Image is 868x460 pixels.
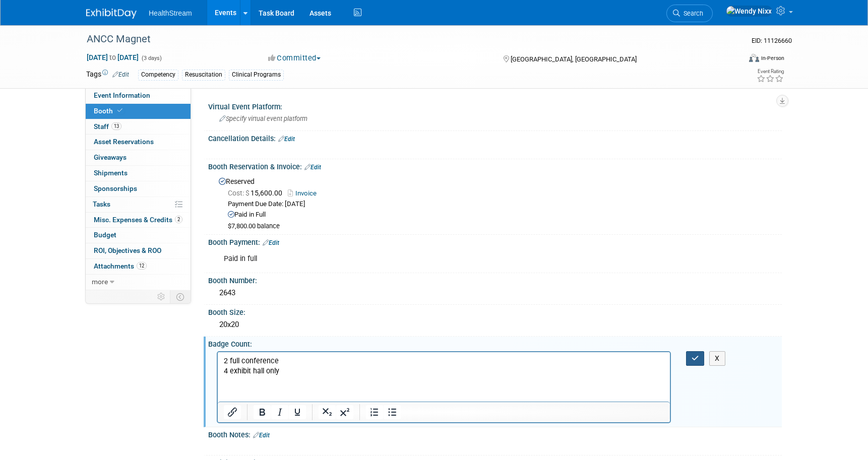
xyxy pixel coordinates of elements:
[86,53,139,62] span: [DATE] [DATE]
[680,52,784,68] div: Event Format
[86,275,191,290] a: more
[86,119,191,135] a: Staff13
[108,53,117,61] span: to
[94,91,150,99] span: Event Information
[757,69,784,74] div: Event Rating
[228,189,286,197] span: 15,600.00
[254,405,271,419] button: Bold
[384,405,401,419] button: Bullet list
[94,153,127,161] span: Giveaways
[208,235,782,248] div: Booth Payment:
[218,352,670,402] iframe: Rich Text Area
[86,166,191,181] a: Shipments
[216,317,774,333] div: 20x20
[141,55,162,61] span: (3 days)
[229,70,284,80] div: Clinical Programs
[94,122,121,130] span: Staff
[304,164,321,171] a: Edit
[83,30,725,48] div: ANCC Magnet
[216,174,774,231] div: Reserved
[86,259,191,274] a: Attachments12
[219,115,307,122] span: Specify virtual event platform
[170,290,191,303] td: Toggle Event Tabs
[288,189,322,197] a: Invoice
[92,278,108,286] span: more
[208,273,782,286] div: Booth Number:
[265,53,325,63] button: Committed
[153,290,170,303] td: Personalize Event Tab Strip
[94,184,137,192] span: Sponsorships
[271,405,288,419] button: Italic
[94,246,161,254] span: ROI, Objectives & ROO
[228,200,774,209] div: Payment Due Date: [DATE]
[336,405,353,419] button: Superscript
[86,197,191,212] a: Tasks
[149,9,192,17] span: HealthStream
[680,10,703,17] span: Search
[228,222,774,231] div: $7,800.00 balance
[666,5,713,22] a: Search
[86,181,191,196] a: Sponsorships
[94,231,116,239] span: Budget
[86,213,191,228] a: Misc. Expenses & Credits2
[175,216,182,223] span: 2
[216,285,774,301] div: 2643
[319,405,336,419] button: Subscript
[253,432,270,439] a: Edit
[86,69,129,81] td: Tags
[263,239,279,246] a: Edit
[86,135,191,150] a: Asset Reservations
[752,37,792,44] span: Event ID: 11126660
[94,169,128,177] span: Shipments
[709,351,725,366] button: X
[138,70,178,80] div: Competency
[228,189,251,197] span: Cost: $
[94,216,182,224] span: Misc. Expenses & Credits
[137,262,147,270] span: 12
[208,159,782,172] div: Booth Reservation & Invoice:
[511,55,637,63] span: [GEOGRAPHIC_DATA], [GEOGRAPHIC_DATA]
[182,70,225,80] div: Resuscitation
[749,54,759,62] img: Format-Inperson.png
[217,249,671,269] div: Paid in full
[93,200,110,208] span: Tasks
[94,262,147,270] span: Attachments
[112,71,129,78] a: Edit
[86,104,191,119] a: Booth
[208,305,782,317] div: Booth Size:
[94,138,154,146] span: Asset Reservations
[228,210,774,220] div: Paid in Full
[86,228,191,243] a: Budget
[86,88,191,103] a: Event Information
[111,122,121,130] span: 13
[86,9,137,19] img: ExhibitDay
[224,405,241,419] button: Insert/edit link
[278,136,295,143] a: Edit
[86,243,191,258] a: ROI, Objectives & ROO
[726,6,772,17] img: Wendy Nixx
[208,337,782,349] div: Badge Count:
[86,150,191,165] a: Giveaways
[366,405,383,419] button: Numbered list
[289,405,306,419] button: Underline
[761,54,784,62] div: In-Person
[208,131,782,144] div: Cancellation Details:
[117,108,122,113] i: Booth reservation complete
[208,99,782,112] div: Virtual Event Platform:
[208,427,782,440] div: Booth Notes:
[94,107,125,115] span: Booth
